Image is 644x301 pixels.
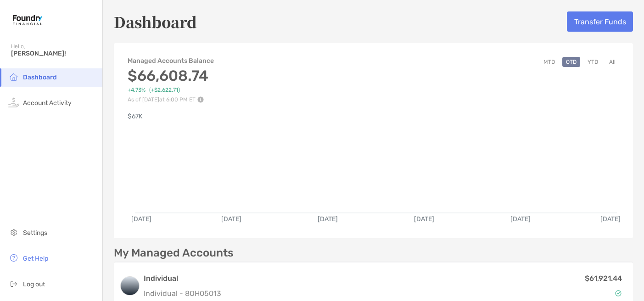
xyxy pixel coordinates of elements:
button: Transfer Funds [567,11,633,32]
img: household icon [8,71,19,82]
img: logo account [121,277,139,295]
text: [DATE] [414,215,434,223]
h3: Individual [144,273,221,284]
text: [DATE] [600,215,621,223]
h5: Dashboard [114,11,197,32]
img: activity icon [8,97,19,108]
img: logout icon [8,278,19,289]
h4: Managed Accounts Balance [128,57,215,65]
img: Zoe Logo [11,4,44,37]
p: Individual - 8OH05013 [144,288,221,299]
p: $61,921.44 [585,273,622,284]
span: +4.73% [128,87,146,94]
text: $67K [128,112,143,120]
button: All [605,57,619,67]
img: Account Status icon [615,290,622,296]
p: My Managed Accounts [114,247,234,259]
text: [DATE] [510,215,531,223]
img: settings icon [8,227,19,238]
img: get-help icon [8,252,19,263]
img: Performance Info [197,96,204,103]
text: [DATE] [221,215,241,223]
text: [DATE] [131,215,151,223]
button: YTD [584,57,602,67]
span: ( +$2,622.71 ) [149,87,180,94]
button: QTD [562,57,580,67]
span: Dashboard [23,73,57,81]
text: [DATE] [318,215,338,223]
button: MTD [540,57,559,67]
span: Log out [23,280,45,288]
span: Get Help [23,255,48,262]
p: As of [DATE] at 6:00 PM ET [128,96,215,103]
span: Account Activity [23,99,72,107]
span: [PERSON_NAME]! [11,50,97,57]
span: Settings [23,229,47,237]
h3: $66,608.74 [128,67,215,84]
